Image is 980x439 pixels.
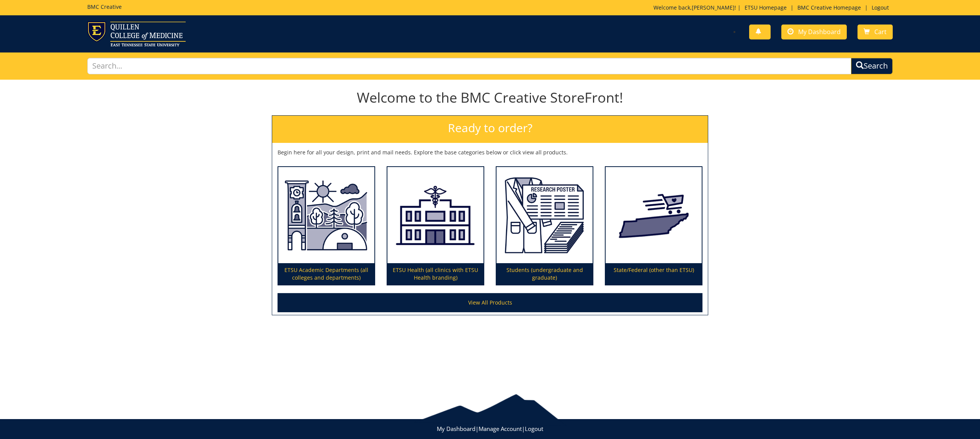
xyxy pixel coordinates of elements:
a: [PERSON_NAME] [692,4,735,11]
a: My Dashboard [781,25,847,39]
a: ETSU Homepage [741,4,791,11]
p: ETSU Health (all clinics with ETSU Health branding) [387,263,483,285]
h2: Ready to order? [272,116,708,143]
img: Students (undergraduate and graduate) [497,167,593,264]
a: Cart [857,25,893,39]
a: State/Federal (other than ETSU) [606,167,702,285]
a: View All Products [278,293,702,312]
span: My Dashboard [798,28,841,36]
img: ETSU logo [87,21,186,46]
a: Manage Account [479,425,522,432]
a: Logout [525,425,543,432]
a: ETSU Academic Departments (all colleges and departments) [278,167,374,285]
p: Students (undergraduate and graduate) [497,263,593,285]
img: ETSU Academic Departments (all colleges and departments) [278,167,374,264]
a: Logout [868,4,893,11]
p: Welcome back, ! | | | [653,4,893,11]
span: Cart [874,28,887,36]
a: ETSU Health (all clinics with ETSU Health branding) [387,167,483,285]
img: ETSU Health (all clinics with ETSU Health branding) [387,167,483,264]
p: ETSU Academic Departments (all colleges and departments) [278,263,374,285]
h1: Welcome to the BMC Creative StoreFront! [272,90,708,105]
input: Search... [87,58,851,74]
p: State/Federal (other than ETSU) [606,263,702,285]
a: BMC Creative Homepage [794,4,865,11]
a: My Dashboard [437,425,475,432]
button: Search [851,58,893,74]
h5: BMC Creative [87,4,122,10]
p: Begin here for all your design, print and mail needs. Explore the base categories below or click ... [278,149,702,156]
a: Students (undergraduate and graduate) [497,167,593,285]
img: State/Federal (other than ETSU) [606,167,702,264]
